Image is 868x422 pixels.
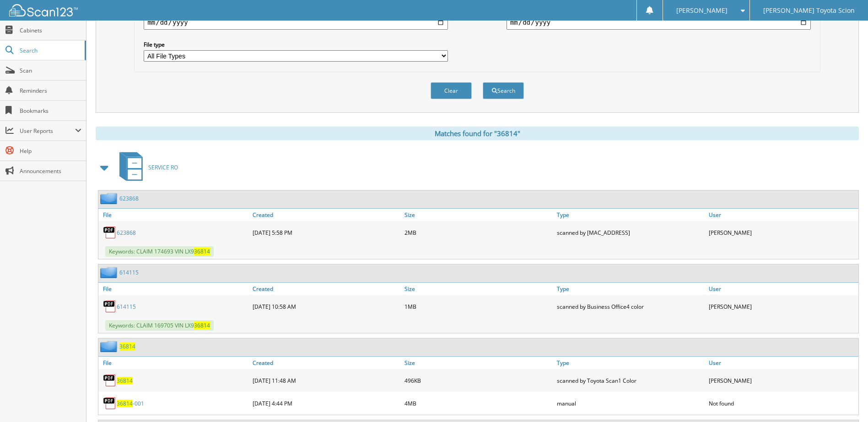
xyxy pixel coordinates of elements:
span: Announcements [20,167,81,175]
div: scanned by Toyota Scan1 Color [555,371,706,390]
span: Scan [20,67,81,74]
img: PDF.png [103,374,117,387]
a: Created [250,357,402,369]
a: Created [250,283,402,295]
a: 36814 [117,377,133,385]
img: PDF.png [103,396,117,410]
a: 614115 [117,303,136,311]
a: User [706,283,858,295]
span: Keywords: CLAIM 169705 VIN LX9 [105,320,214,331]
span: [PERSON_NAME] Toyota Scion [763,8,855,13]
a: Type [555,283,706,295]
span: 36814 [194,322,210,329]
div: [PERSON_NAME] [706,371,858,390]
a: Created [250,209,402,221]
img: scan123-logo-white.svg [9,4,78,16]
span: Keywords: CLAIM 174693 VIN LX9 [105,246,214,257]
div: 4MB [402,394,554,412]
input: end [507,15,811,30]
div: scanned by Business Office4 color [555,297,706,316]
a: Size [402,283,554,295]
a: File [98,283,250,295]
img: PDF.png [103,226,117,239]
div: 496KB [402,371,554,390]
img: folder2.png [100,193,119,204]
a: Size [402,357,554,369]
a: Size [402,209,554,221]
div: [DATE] 5:58 PM [250,223,402,242]
span: Reminders [20,87,81,95]
div: scanned by [MAC_ADDRESS] [555,223,706,242]
a: SERVICE RO [114,149,178,185]
div: [PERSON_NAME] [706,297,858,316]
a: 623868 [117,229,136,237]
label: File type [144,41,448,48]
a: Type [555,209,706,221]
button: Clear [431,82,472,99]
button: Search [483,82,524,99]
div: Matches found for "36814" [96,127,859,140]
a: File [98,209,250,221]
a: Type [555,357,706,369]
div: [DATE] 10:58 AM [250,297,402,316]
div: [DATE] 11:48 AM [250,371,402,390]
div: manual [555,394,706,412]
span: Cabinets [20,26,81,34]
span: Search [20,47,80,54]
span: User Reports [20,127,75,135]
span: [PERSON_NAME] [676,8,728,13]
a: 36814 [119,343,135,350]
div: [DATE] 4:44 PM [250,394,402,412]
span: 36814 [117,400,133,407]
input: start [144,15,448,30]
div: [PERSON_NAME] [706,223,858,242]
a: 36814-001 [117,400,144,407]
img: folder2.png [100,267,119,278]
img: PDF.png [103,300,117,313]
div: Not found [706,394,858,412]
a: 614115 [119,269,139,276]
img: folder2.png [100,341,119,352]
div: 1MB [402,297,554,316]
a: User [706,209,858,221]
a: 623868 [119,195,139,202]
span: 36814 [194,248,210,255]
a: File [98,357,250,369]
span: Bookmarks [20,107,81,115]
iframe: Chat Widget [822,378,868,422]
div: 2MB [402,223,554,242]
span: SERVICE RO [148,164,178,171]
span: Help [20,147,81,155]
a: User [706,357,858,369]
